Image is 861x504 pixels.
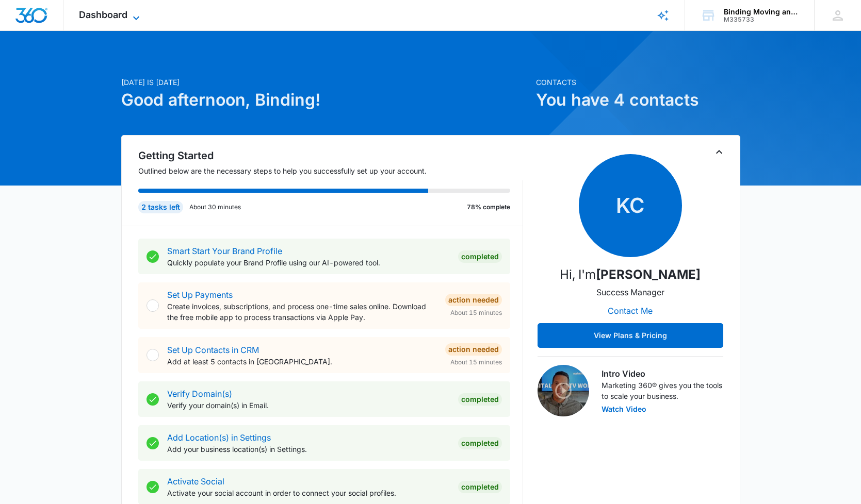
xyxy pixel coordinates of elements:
p: Add at least 5 contacts in [GEOGRAPHIC_DATA]. [167,356,437,367]
p: Create invoices, subscriptions, and process one-time sales online. Download the free mobile app t... [167,301,437,323]
div: 2 tasks left [138,201,183,213]
p: [DATE] is [DATE] [121,77,530,88]
div: Completed [458,437,502,449]
div: Completed [458,393,502,406]
a: Set Up Contacts in CRM [167,345,259,355]
a: Smart Start Your Brand Profile [167,246,282,256]
button: Contact Me [597,298,663,323]
p: Quickly populate your Brand Profile using our AI-powered tool. [167,257,450,268]
p: Hi, I'm [560,265,701,284]
div: Action Needed [445,343,502,356]
p: Marketing 360® gives you the tools to scale your business. [602,380,723,401]
p: Verify your domain(s) in Email. [167,400,450,411]
div: Completed [458,481,502,493]
span: KC [579,154,682,257]
p: Contacts [536,77,740,88]
strong: [PERSON_NAME] [596,267,701,282]
h1: Good afternoon, Binding! [121,88,530,112]
a: Add Location(s) in Settings [167,432,271,443]
div: account name [724,8,799,16]
span: Dashboard [79,9,127,20]
a: Set Up Payments [167,290,233,300]
div: Action Needed [445,294,502,306]
h2: Getting Started [138,148,523,163]
a: Activate Social [167,476,224,486]
p: Add your business location(s) in Settings. [167,444,450,455]
h3: Intro Video [602,367,723,380]
span: About 15 minutes [450,358,502,367]
h1: You have 4 contacts [536,88,740,112]
span: About 15 minutes [450,308,502,317]
p: Success Manager [596,286,664,298]
button: View Plans & Pricing [538,323,723,348]
button: Toggle Collapse [713,146,725,158]
p: Activate your social account in order to connect your social profiles. [167,488,450,498]
div: account id [724,16,799,23]
p: 78% complete [467,203,510,212]
div: Completed [458,250,502,263]
p: About 30 minutes [189,203,241,212]
a: Verify Domain(s) [167,389,232,399]
button: Watch Video [602,406,646,413]
p: Outlined below are the necessary steps to help you successfully set up your account. [138,165,523,176]
img: Intro Video [538,365,589,416]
